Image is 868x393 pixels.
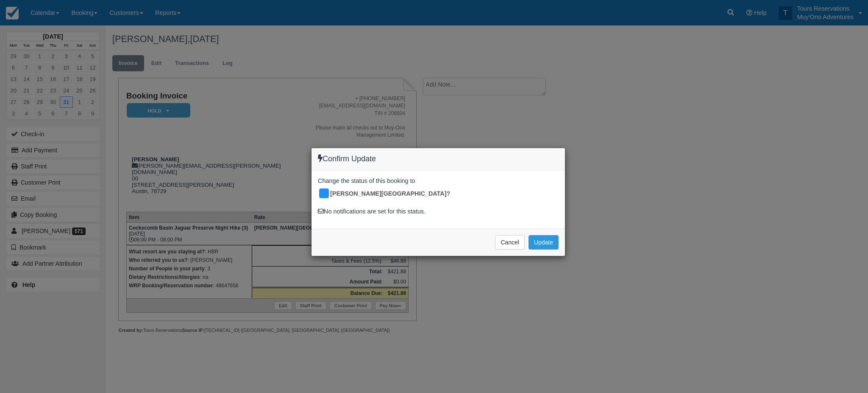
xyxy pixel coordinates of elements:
div: No notifications are set for this status. [318,207,559,216]
div: [PERSON_NAME][GEOGRAPHIC_DATA]? [318,187,456,201]
h4: Confirm Update [318,154,559,163]
span: Change the status of this booking to [318,177,415,188]
button: Update [529,235,559,250]
button: Cancel [495,235,525,250]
